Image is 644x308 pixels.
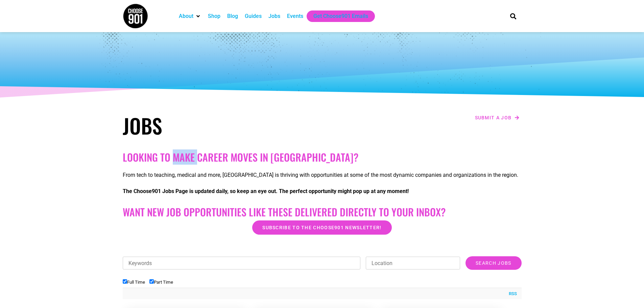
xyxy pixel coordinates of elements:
span: Subscribe to the Choose901 newsletter! [262,225,381,230]
a: Subscribe to the Choose901 newsletter! [252,220,391,235]
nav: Main nav [175,10,499,22]
div: Search [507,10,519,22]
label: Part Time [149,280,173,285]
a: Guides [245,12,262,20]
p: From tech to teaching, medical and more, [GEOGRAPHIC_DATA] is thriving with opportunities at some... [123,171,522,179]
span: Submit a job [475,115,512,120]
a: Blog [227,12,238,20]
input: Part Time [149,279,154,284]
h2: Want New Job Opportunities like these Delivered Directly to your Inbox? [123,206,522,218]
div: About [175,10,205,22]
strong: The Choose901 Jobs Page is updated daily, so keep an eye out. The perfect opportunity might pop u... [123,188,409,194]
input: Search Jobs [466,256,521,270]
a: Jobs [268,12,280,20]
a: Events [287,12,303,20]
input: Location [366,257,460,269]
a: Get Choose901 Emails [313,12,368,20]
label: Full Time [123,280,145,285]
a: Submit a job [473,113,522,122]
a: RSS [505,290,517,297]
a: Shop [208,12,220,20]
input: Full Time [123,279,127,284]
input: Keywords [123,257,361,269]
h2: Looking to make career moves in [GEOGRAPHIC_DATA]? [123,151,522,163]
a: About [179,12,193,20]
h1: Jobs [123,113,319,138]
